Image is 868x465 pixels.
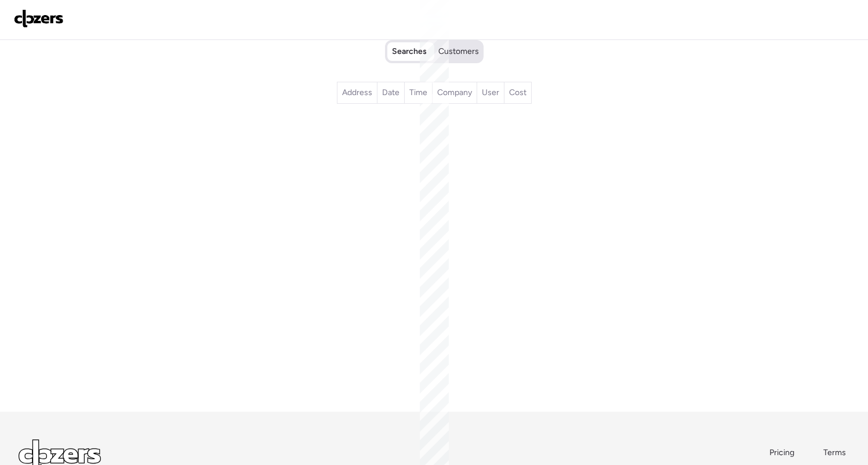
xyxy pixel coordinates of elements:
img: Logo [14,9,64,28]
a: Pricing [769,447,796,459]
span: User [482,88,499,97]
span: Company [437,88,472,97]
span: Date [382,88,400,97]
span: Searches [392,46,427,57]
a: Terms [823,447,849,459]
span: Terms [823,448,846,457]
span: Cost [509,88,526,97]
span: Customers [438,46,479,57]
span: Pricing [769,448,794,457]
span: Address [342,88,372,97]
span: Time [409,88,427,97]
